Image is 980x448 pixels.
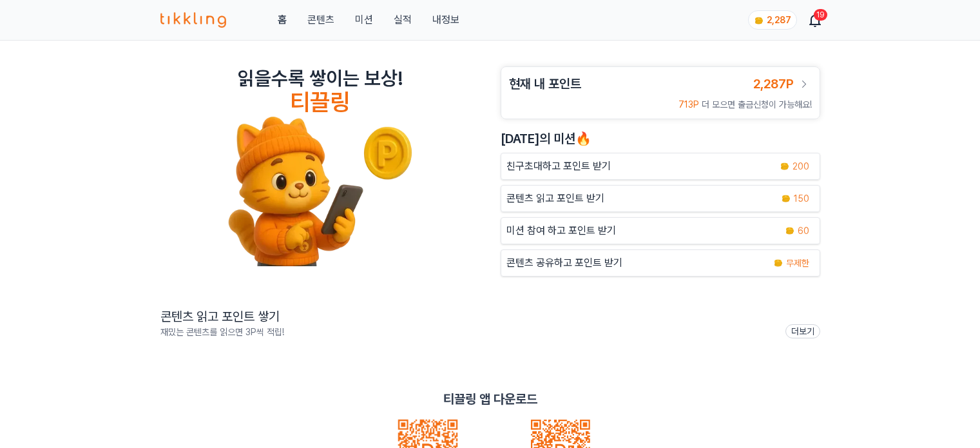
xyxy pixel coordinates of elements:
[748,10,794,30] a: coin 2,287
[678,99,699,110] span: 713P
[506,223,616,239] p: 미션 참여 하고 포인트 받기
[278,12,287,28] a: 홈
[501,217,820,244] button: 미션 참여 하고 포인트 받기 coin 60
[785,226,795,236] img: coin
[509,75,581,93] h3: 현재 내 포인트
[160,307,284,326] h2: 콘텐츠 읽고 포인트 쌓기
[506,191,604,206] p: 콘텐츠 읽고 포인트 받기
[227,115,413,266] img: tikkling_character
[767,15,791,25] span: 2,287
[781,193,791,204] img: coin
[501,153,820,180] button: 친구초대하고 포인트 받기 coin 200
[785,324,820,338] a: 더보기
[754,15,764,26] img: coin
[443,390,537,408] p: 티끌링 앱 다운로드
[501,249,820,277] a: 콘텐츠 공유하고 포인트 받기 coin 무제한
[501,185,820,212] a: 콘텐츠 읽고 포인트 받기 coin 150
[793,160,809,173] span: 200
[753,76,794,92] span: 2,287P
[702,99,812,110] span: 더 모으면 출금신청이 가능해요!
[810,12,820,28] a: 19
[780,161,790,171] img: coin
[786,257,809,269] span: 무제한
[160,12,227,28] img: 티끌링
[160,326,284,338] p: 재밌는 콘텐츠를 읽으면 3P씩 적립!
[432,12,459,28] a: 내정보
[238,66,403,90] h2: 읽을수록 쌓이는 보상!
[307,12,334,28] a: 콘텐츠
[290,90,350,115] h4: 티끌링
[773,258,783,268] img: coin
[501,130,820,148] h2: [DATE]의 미션🔥
[394,12,412,28] a: 실적
[798,224,809,237] span: 60
[753,75,812,93] a: 2,287P
[506,159,611,174] p: 친구초대하고 포인트 받기
[814,9,827,21] div: 19
[355,12,373,28] button: 미션
[794,192,809,205] span: 150
[506,255,622,271] p: 콘텐츠 공유하고 포인트 받기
